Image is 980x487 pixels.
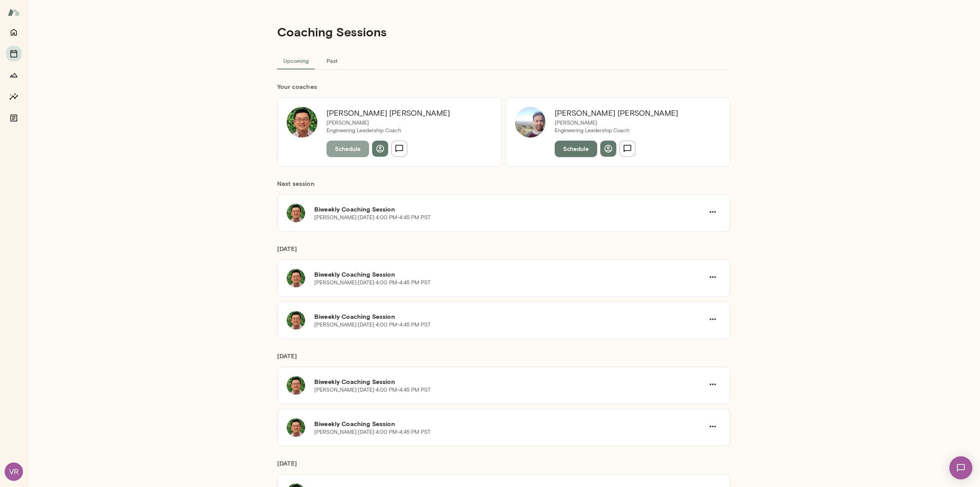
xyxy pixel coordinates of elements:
p: [PERSON_NAME] · [DATE] · 4:00 PM-4:45 PM PST [314,386,431,394]
button: Sessions [6,46,21,61]
button: Past [315,51,349,70]
p: Engineering Leadership Coach [555,127,678,134]
img: Mento [8,5,20,20]
h6: Biweekly Coaching Session [314,270,705,279]
p: Engineering Leadership Coach [327,127,450,134]
h6: [DATE] [277,459,730,474]
h6: Biweekly Coaching Session [314,205,705,214]
button: View profile [600,141,616,157]
button: Schedule [555,141,597,157]
p: [PERSON_NAME] · [DATE] · 4:00 PM-4:45 PM PST [314,321,431,329]
h6: [DATE] [277,351,730,367]
button: Send message [391,141,407,157]
h6: Biweekly Coaching Session [314,377,705,386]
h6: [DATE] [277,244,730,259]
button: Send message [619,141,635,157]
h6: [PERSON_NAME] [PERSON_NAME] [327,107,450,119]
h6: Your coach es [277,82,730,91]
img: Vipin Hegde [515,107,546,138]
div: VR [5,462,23,481]
p: [PERSON_NAME] [555,119,678,127]
button: Documents [6,110,21,126]
button: Schedule [327,141,369,157]
h4: Coaching Sessions [277,25,387,39]
h6: [PERSON_NAME] [PERSON_NAME] [555,107,678,119]
h6: Biweekly Coaching Session [314,312,705,321]
p: [PERSON_NAME] · [DATE] · 4:00 PM-4:45 PM PST [314,214,431,221]
div: basic tabs example [277,51,730,70]
img: Brandon Chinn [287,107,317,138]
h6: Biweekly Coaching Session [314,419,705,428]
p: [PERSON_NAME] · [DATE] · 4:00 PM-4:45 PM PST [314,279,431,287]
button: View profile [372,141,388,157]
h6: Next session [277,179,730,194]
button: Upcoming [277,51,315,70]
p: [PERSON_NAME] [327,119,450,127]
button: Insights [6,89,21,104]
p: [PERSON_NAME] · [DATE] · 4:00 PM-4:45 PM PST [314,428,431,436]
button: Home [6,25,21,40]
button: Growth Plan [6,67,21,83]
